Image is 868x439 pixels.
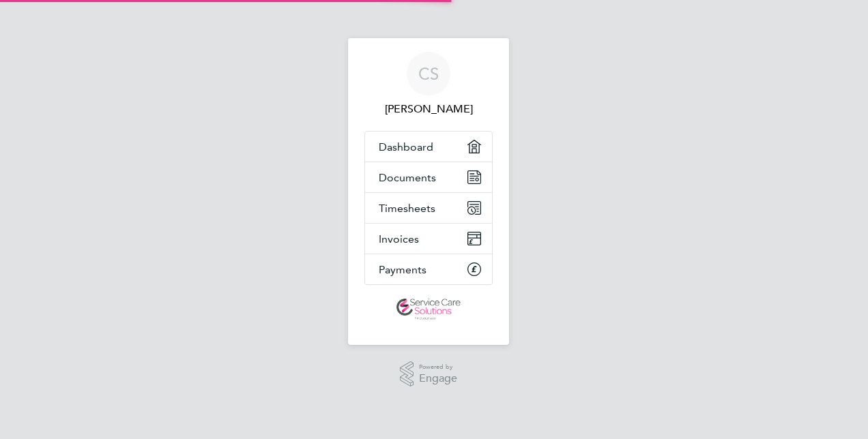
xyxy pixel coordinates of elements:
span: CS [418,65,439,82]
a: Timesheets [365,193,492,223]
span: Payments [379,263,426,276]
span: Dashboard [379,140,433,153]
a: Dashboard [365,132,492,162]
img: servicecare-logo-retina.png [396,299,461,320]
a: CS[PERSON_NAME] [364,52,493,117]
a: Go to home page [364,299,493,320]
a: Invoices [365,224,492,254]
span: Catherine Shearman [364,101,493,117]
nav: Main navigation [348,38,509,345]
a: Powered byEngage [400,361,458,387]
span: Invoices [379,232,419,245]
a: Documents [365,162,492,192]
a: Payments [365,254,492,284]
span: Engage [419,373,457,384]
span: Timesheets [379,202,435,215]
span: Powered by [419,361,457,373]
span: Documents [379,171,436,184]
